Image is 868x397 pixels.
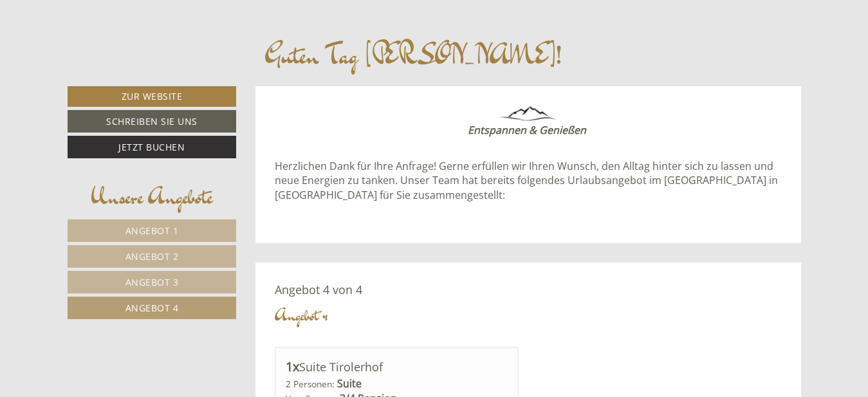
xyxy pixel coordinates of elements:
[286,358,508,376] div: Suite Tirolerhof
[125,276,179,288] span: Angebot 3
[286,358,299,375] b: 1x
[19,37,215,48] div: [GEOGRAPHIC_DATA]
[265,41,562,70] h1: Guten Tag [PERSON_NAME]!
[286,378,335,390] small: 2 Personen:
[275,282,362,297] span: Angebot 4 von 4
[125,250,179,263] span: Angebot 2
[68,181,237,213] div: Unsere Angebote
[230,10,277,32] div: [DATE]
[125,302,179,314] span: Angebot 4
[337,376,362,391] b: Suite
[19,62,215,71] small: 16:30
[275,144,782,203] p: Herzlichen Dank für Ihre Anfrage! Gerne erfüllen wir Ihren Wunsch, den Alltag hinter sich zu lass...
[68,110,237,133] a: Schreiben Sie uns
[429,339,507,362] button: Senden
[468,123,586,137] strong: Entspannen & Genießen
[68,136,237,158] a: Jetzt buchen
[10,35,221,74] div: Guten Tag, wie können wir Ihnen helfen?
[275,304,328,328] div: Angebot 4
[125,225,179,237] span: Angebot 1
[68,86,237,107] a: Zur Website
